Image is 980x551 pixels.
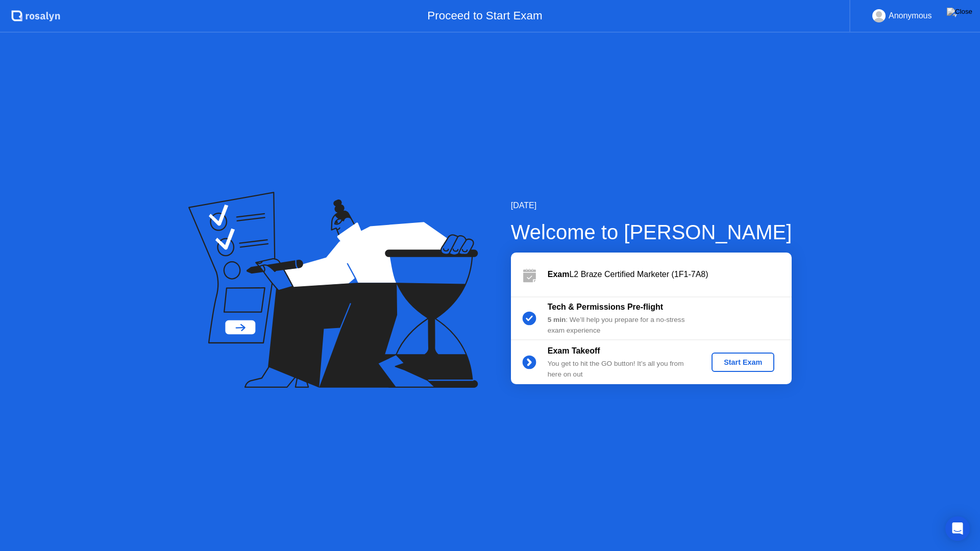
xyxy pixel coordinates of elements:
b: 5 min [548,316,566,323]
img: Close [947,8,972,16]
div: Start Exam [716,358,770,366]
div: [DATE] [511,199,792,212]
button: Start Exam [712,353,774,372]
div: You get to hit the GO button! It’s all you from here on out [548,359,695,380]
b: Exam [548,270,570,279]
div: Welcome to [PERSON_NAME] [511,217,792,247]
b: Tech & Permissions Pre-flight [548,303,663,311]
div: : We’ll help you prepare for a no-stress exam experience [548,315,695,336]
div: Anonymous [889,9,932,22]
div: L2 Braze Certified Marketer (1F1-7A8) [548,268,792,281]
b: Exam Takeoff [548,346,600,355]
div: Open Intercom Messenger [945,516,970,541]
